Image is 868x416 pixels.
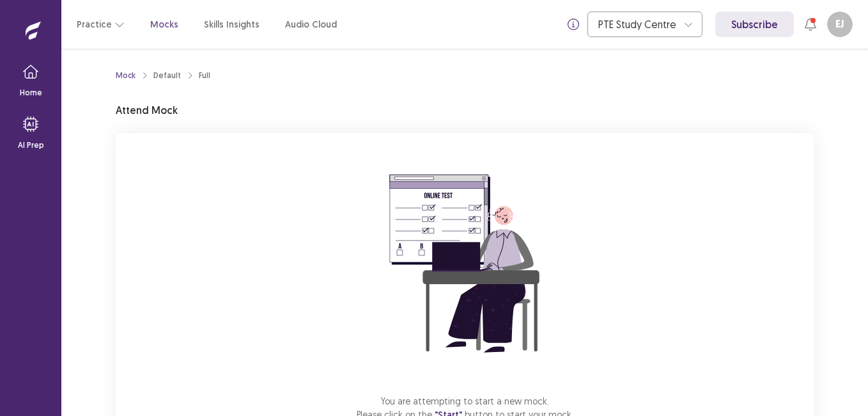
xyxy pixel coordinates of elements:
a: Mock [116,70,136,81]
a: Skills Insights [204,18,260,31]
p: Attend Mock [116,102,178,118]
button: EJ [827,12,853,37]
p: AI Prep [18,140,44,151]
div: Full [199,70,210,81]
p: Home [20,87,42,99]
nav: breadcrumb [116,70,210,81]
a: Subscribe [715,12,794,37]
button: info [562,13,585,36]
a: Mocks [150,18,178,31]
div: PTE Study Centre [598,12,678,36]
div: Default [153,70,181,81]
img: attend-mock [350,148,580,379]
button: Practice [77,13,125,36]
a: Audio Cloud [285,18,337,31]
